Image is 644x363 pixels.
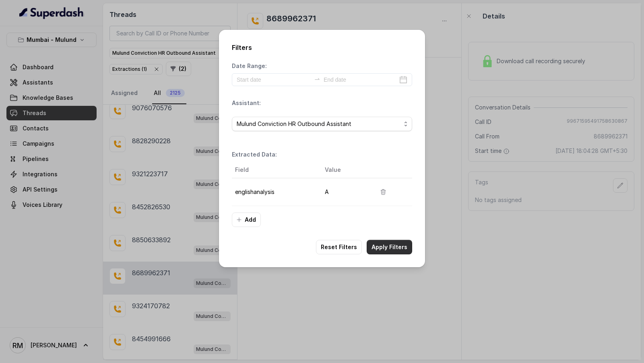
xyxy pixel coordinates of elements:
input: End date [324,75,398,84]
span: to [314,76,320,82]
th: Value [318,162,369,178]
p: Extracted Data: [232,151,277,159]
td: A [318,178,369,206]
th: Field [232,162,318,178]
h2: Filters [232,43,412,52]
button: Reset Filters [316,240,362,254]
td: englishanalysis [232,178,318,206]
span: Mulund Conviction HR Outbound Assistant [237,119,401,129]
button: Apply Filters [367,240,412,254]
span: swap-right [314,76,320,82]
p: Assistant: [232,99,261,107]
input: Start date [237,75,311,84]
p: Date Range: [232,62,267,70]
button: Add [232,212,261,227]
button: Mulund Conviction HR Outbound Assistant [232,117,412,131]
